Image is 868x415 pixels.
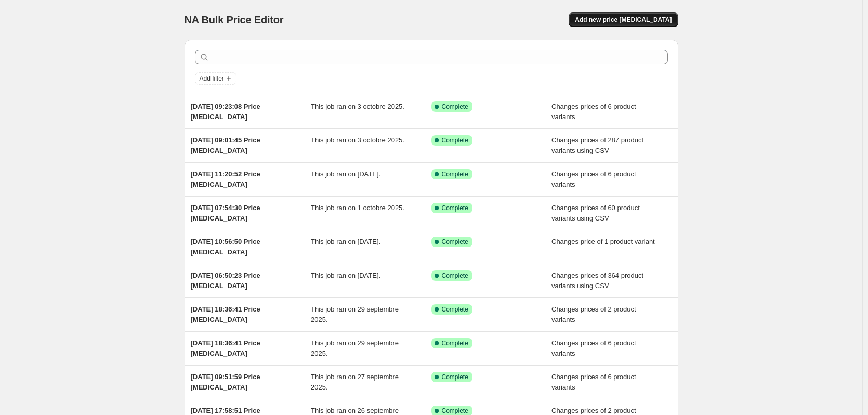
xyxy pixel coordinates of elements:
span: Changes prices of 364 product variants using CSV [551,271,643,290]
span: Complete [442,407,468,415]
span: NA Bulk Price Editor [185,14,284,25]
span: Changes prices of 6 product variants [551,102,636,121]
span: This job ran on 3 octobre 2025. [311,102,404,110]
span: Complete [442,136,468,145]
span: [DATE] 18:36:41 Price [MEDICAL_DATA] [191,305,260,323]
span: This job ran on [DATE]. [311,170,380,178]
span: Complete [442,170,468,178]
span: This job ran on 1 octobre 2025. [311,204,404,212]
span: [DATE] 09:01:45 Price [MEDICAL_DATA] [191,136,260,154]
span: [DATE] 11:20:52 Price [MEDICAL_DATA] [191,170,260,188]
span: Add filter [200,74,224,83]
span: Changes prices of 60 product variants using CSV [551,204,640,222]
span: [DATE] 07:54:30 Price [MEDICAL_DATA] [191,204,260,222]
button: Add filter [195,72,236,85]
span: This job ran on 3 octobre 2025. [311,136,404,144]
span: Complete [442,271,468,280]
span: Complete [442,339,468,347]
button: Add new price [MEDICAL_DATA] [569,12,678,27]
span: Complete [442,204,468,212]
span: This job ran on 29 septembre 2025. [311,305,399,323]
span: This job ran on [DATE]. [311,271,380,279]
span: [DATE] 10:56:50 Price [MEDICAL_DATA] [191,238,260,256]
span: Add new price [MEDICAL_DATA] [575,16,672,24]
span: Changes prices of 6 product variants [551,373,636,391]
span: Complete [442,238,468,246]
span: This job ran on [DATE]. [311,238,380,245]
span: Changes prices of 6 product variants [551,170,636,188]
span: Changes prices of 6 product variants [551,339,636,357]
span: [DATE] 09:23:08 Price [MEDICAL_DATA] [191,102,260,121]
span: Changes price of 1 product variant [551,238,655,245]
span: [DATE] 09:51:59 Price [MEDICAL_DATA] [191,373,260,391]
span: [DATE] 18:36:41 Price [MEDICAL_DATA] [191,339,260,357]
span: Changes prices of 2 product variants [551,305,636,323]
span: Changes prices of 287 product variants using CSV [551,136,643,154]
span: Complete [442,305,468,314]
span: [DATE] 06:50:23 Price [MEDICAL_DATA] [191,271,260,290]
span: This job ran on 29 septembre 2025. [311,339,399,357]
span: Complete [442,373,468,381]
span: This job ran on 27 septembre 2025. [311,373,399,391]
span: Complete [442,102,468,111]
